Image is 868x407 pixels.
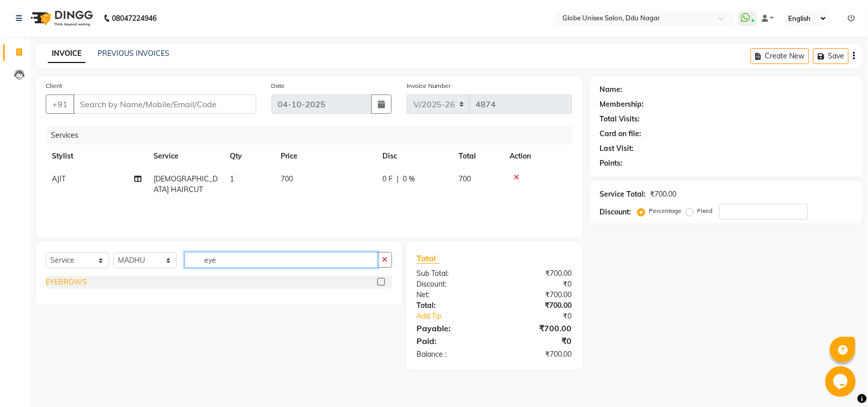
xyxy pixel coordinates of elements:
[26,4,96,33] img: logo
[503,145,572,168] th: Action
[600,143,634,154] div: Last Visit:
[275,145,376,168] th: Price
[382,174,393,184] span: 0 F
[494,349,580,360] div: ₹700.00
[409,300,494,311] div: Total:
[397,174,399,184] span: |
[600,158,623,169] div: Points:
[494,322,580,334] div: ₹700.00
[230,174,234,183] span: 1
[154,174,218,194] span: [DEMOGRAPHIC_DATA] HAIRCUT
[224,145,275,168] th: Qty
[453,145,503,168] th: Total
[46,81,62,90] label: Client
[813,48,849,64] button: Save
[416,253,440,264] span: Total
[47,126,580,145] div: Services
[409,335,494,347] div: Paid:
[46,145,147,168] th: Stylist
[409,322,494,334] div: Payable:
[494,279,580,290] div: ₹0
[403,174,415,184] span: 0 %
[649,206,682,215] label: Percentage
[494,300,580,311] div: ₹700.00
[600,99,644,110] div: Membership:
[600,114,640,124] div: Total Visits:
[508,311,580,322] div: ₹0
[376,145,453,168] th: Disc
[407,81,451,90] label: Invoice Number
[73,95,256,114] input: Search by Name/Mobile/Email/Code
[459,174,471,183] span: 700
[112,4,157,33] b: 08047224946
[147,145,224,168] th: Service
[46,277,87,288] div: EYEBROWS
[825,366,858,397] iframe: chat widget
[46,95,74,114] button: +91
[52,174,66,183] span: AJIT
[48,45,85,63] a: INVOICE
[409,349,494,360] div: Balance :
[281,174,293,183] span: 700
[600,189,646,200] div: Service Total:
[409,268,494,279] div: Sub Total:
[409,311,508,322] a: Add Tip
[494,268,580,279] div: ₹700.00
[185,252,378,268] input: Search or Scan
[272,81,285,90] label: Date
[600,207,632,217] div: Discount:
[494,290,580,300] div: ₹700.00
[409,290,494,300] div: Net:
[650,189,677,200] div: ₹700.00
[600,84,623,95] div: Name:
[409,279,494,290] div: Discount:
[98,49,169,58] a: PREVIOUS INVOICES
[494,335,580,347] div: ₹0
[751,48,809,64] button: Create New
[600,129,642,139] div: Card on file:
[698,206,713,215] label: Fixed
